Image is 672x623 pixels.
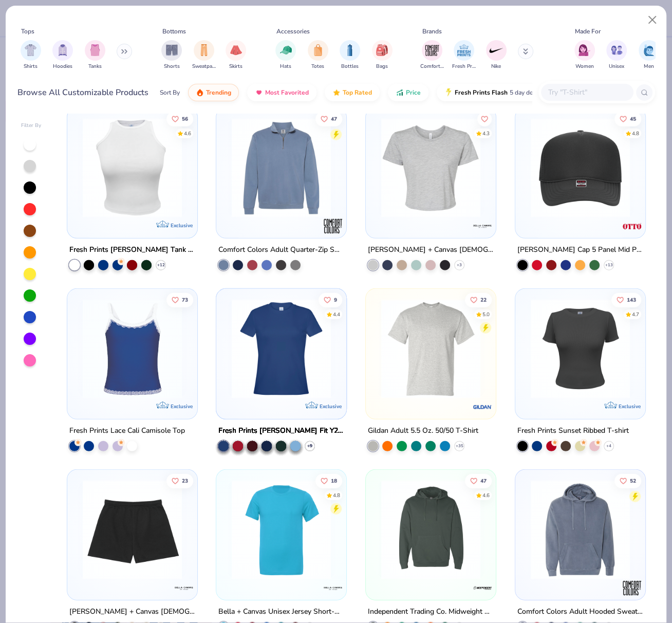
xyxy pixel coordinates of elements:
div: Bella + Canvas Unisex Jersey Short-Sleeve T-Shirt [218,605,344,618]
img: Totes Image [312,44,324,56]
div: filter for Totes [308,40,328,70]
div: filter for Skirts [226,40,246,70]
img: Gildan logo [472,396,493,417]
button: Like [316,112,343,126]
img: Bags Image [376,44,387,56]
span: + 9 [307,443,312,449]
button: filter button [161,40,182,70]
img: ff9285ed-6195-4d41-bd6b-4a29e0566347 [526,480,635,579]
span: Women [575,63,594,70]
span: + 35 [456,443,463,449]
img: 40ec2264-0ddb-4f40-bcee-9c983d372ad1 [526,299,635,398]
div: 4.4 [333,310,341,318]
div: Sort By [160,88,180,97]
img: Unisex Image [611,44,623,56]
span: Tanks [88,63,102,70]
span: Bottles [341,63,359,70]
span: 47 [480,478,487,483]
button: filter button [639,40,659,70]
button: Like [166,292,193,307]
div: filter for Shorts [161,40,182,70]
img: most_fav.gif [255,88,263,97]
img: trending.gif [196,88,204,97]
img: Bella + Canvas logo [323,577,343,598]
div: 5.0 [482,310,490,318]
span: Exclusive [320,402,342,409]
img: Fresh Prints Image [456,43,472,58]
button: Like [316,473,343,488]
button: Like [319,292,343,307]
img: 91159a56-43a2-494b-b098-e2c28039eaf0 [376,299,486,398]
span: Nike [491,63,501,70]
div: filter for Bags [372,40,393,70]
img: 10a0a8bf-8f21-4ecd-81c8-814f1e31d243 [227,480,336,579]
div: filter for Women [574,40,595,70]
div: filter for Unisex [606,40,627,70]
span: Exclusive [170,222,192,229]
div: Accessories [276,27,310,36]
button: Fresh Prints Flash5 day delivery [437,84,555,101]
button: Close [643,10,662,30]
img: Bella + Canvas logo [472,216,493,236]
div: 4.3 [482,130,490,137]
div: filter for Hoodies [52,40,73,70]
div: Browse All Customizable Products [17,86,148,99]
span: + 4 [606,443,611,449]
button: Top Rated [325,84,380,101]
div: filter for Shirts [21,40,41,70]
div: filter for Comfort Colors [420,40,444,70]
span: + 12 [157,262,164,268]
div: Independent Trading Co. Midweight Hooded Sweatshirt [368,605,494,618]
span: Skirts [229,63,242,70]
span: 5 day delivery [510,87,548,99]
img: 6a9a0a85-ee36-4a89-9588-981a92e8a910 [227,299,336,398]
span: + 13 [605,262,612,268]
button: filter button [606,40,627,70]
button: Like [611,292,641,307]
div: Fresh Prints [PERSON_NAME] Tank Top [69,244,195,256]
div: Fresh Prints Sunset Ribbed T-shirt [517,424,629,437]
span: Hats [280,63,291,70]
img: Hats Image [280,44,292,56]
div: [PERSON_NAME] + Canvas [DEMOGRAPHIC_DATA]' Flowy Cropped T-Shirt [368,244,494,256]
button: filter button [275,40,296,70]
img: 3644f833-5bb2-4f83-981f-b4a4ab244a55 [376,480,486,579]
img: Tanks Image [89,44,101,56]
img: d2e93f27-f460-4e7a-bcfc-75916c5962f1 [78,299,187,398]
span: Bags [376,63,388,70]
img: 31d1171b-c302-40d8-a1fe-679e4cf1ca7b [526,118,635,217]
input: Try "T-Shirt" [547,86,626,98]
button: filter button [486,40,507,70]
span: Trending [206,88,231,97]
img: Independent Trading Co. logo [472,577,493,598]
span: 23 [182,478,188,483]
button: filter button [192,40,216,70]
div: Comfort Colors Adult Hooded Sweatshirt [517,605,643,618]
button: filter button [85,40,105,70]
button: Like [465,292,492,307]
span: Sweatpants [192,63,216,70]
span: Exclusive [170,402,192,409]
div: filter for Men [639,40,659,70]
span: 143 [627,297,636,302]
img: 70e04f9d-cd5a-4d8d-b569-49199ba2f040 [227,118,336,217]
div: Filter By [21,122,42,130]
img: 3ca48a71-abb5-40b7-a22d-da7277df8024 [78,480,187,579]
img: Bella + Canvas logo [173,577,194,598]
span: Totes [311,63,324,70]
span: Top Rated [343,88,372,97]
div: filter for Nike [486,40,507,70]
div: Fresh Prints Lace Cali Camisole Top [69,424,185,437]
span: Unisex [609,63,624,70]
span: 47 [331,116,338,121]
span: Shirts [24,63,38,70]
span: 56 [182,116,188,121]
div: Bottoms [162,27,186,36]
div: Tops [21,27,34,36]
div: 4.7 [632,310,639,318]
img: Shorts Image [166,44,178,56]
button: Like [166,112,193,126]
img: Hoodies Image [57,44,68,56]
img: Skirts Image [230,44,242,56]
span: Fresh Prints [452,63,476,70]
